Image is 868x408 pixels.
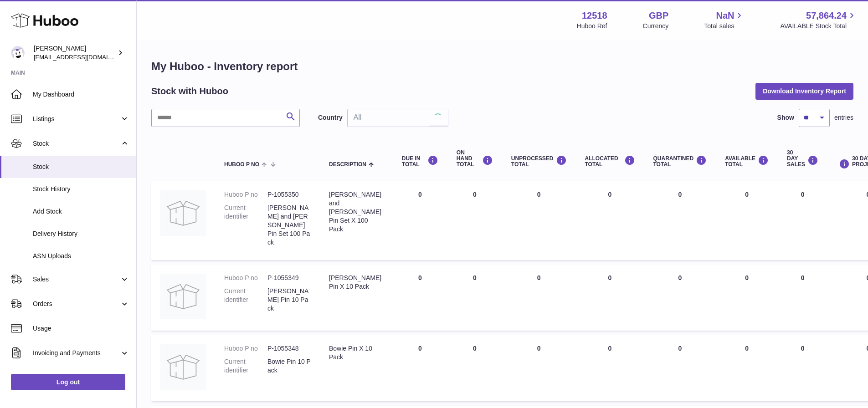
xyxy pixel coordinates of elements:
[653,155,707,168] div: QUARANTINED Total
[678,191,682,198] span: 0
[834,113,853,122] span: entries
[329,274,384,291] div: [PERSON_NAME] Pin X 10 Pack
[267,287,311,313] dd: [PERSON_NAME] Pin 10 Pack
[755,83,853,99] button: Download Inventory Report
[33,163,129,171] span: Stock
[704,10,745,31] a: NaN Total sales
[33,229,129,238] span: Delivery History
[329,162,366,168] span: Description
[267,274,311,282] dd: P-1055349
[151,85,228,97] h2: Stock with Huboo
[780,10,857,31] a: 57,864.24 AVAILABLE Stock Total
[224,204,267,246] dt: Current identifier
[329,190,384,233] div: [PERSON_NAME] and [PERSON_NAME] Pin Set X 100 Pack
[33,275,120,284] span: Sales
[582,10,607,22] strong: 12518
[11,46,25,60] img: internalAdmin-12518@internal.huboo.com
[643,22,669,31] div: Currency
[778,265,827,331] td: 0
[33,115,120,123] span: Listings
[33,207,129,216] span: Add Stock
[224,357,267,375] dt: Current identifier
[393,265,447,331] td: 0
[224,344,267,353] dt: Huboo P no
[716,265,778,331] td: 0
[511,155,567,168] div: UNPROCESSED Total
[678,345,682,352] span: 0
[704,22,745,31] span: Total sales
[577,22,607,31] div: Huboo Ref
[160,274,206,319] img: product image
[457,150,493,168] div: ON HAND Total
[224,274,267,282] dt: Huboo P no
[402,155,438,168] div: DUE IN TOTAL
[777,113,794,122] label: Show
[267,204,311,246] dd: [PERSON_NAME] and [PERSON_NAME] Pin Set 100 Pack
[806,10,847,22] span: 57,864.24
[160,344,206,390] img: product image
[576,335,644,401] td: 0
[267,190,311,199] dd: P-1055350
[447,181,502,260] td: 0
[33,300,120,308] span: Orders
[151,59,853,74] h1: My Huboo - Inventory report
[224,190,267,199] dt: Huboo P no
[725,155,769,168] div: AVAILABLE Total
[224,287,267,313] dt: Current identifier
[502,181,576,260] td: 0
[576,181,644,260] td: 0
[787,150,818,168] div: 30 DAY SALES
[34,44,116,61] div: [PERSON_NAME]
[585,155,635,168] div: ALLOCATED Total
[393,181,447,260] td: 0
[267,357,311,375] dd: Bowie Pin 10 Pack
[34,53,134,61] span: [EMAIL_ADDRESS][DOMAIN_NAME]
[778,335,827,401] td: 0
[267,344,311,353] dd: P-1055348
[33,90,129,99] span: My Dashboard
[393,335,447,401] td: 0
[33,324,129,333] span: Usage
[11,374,125,390] a: Log out
[447,265,502,331] td: 0
[678,274,682,281] span: 0
[447,335,502,401] td: 0
[716,181,778,260] td: 0
[502,265,576,331] td: 0
[649,10,668,22] strong: GBP
[33,349,120,357] span: Invoicing and Payments
[502,335,576,401] td: 0
[160,190,206,236] img: product image
[33,252,129,260] span: ASN Uploads
[33,139,120,148] span: Stock
[33,185,129,194] span: Stock History
[318,113,343,122] label: Country
[224,162,259,168] span: Huboo P no
[778,181,827,260] td: 0
[780,22,857,31] span: AVAILABLE Stock Total
[329,344,384,362] div: Bowie Pin X 10 Pack
[576,265,644,331] td: 0
[716,335,778,401] td: 0
[716,10,734,22] span: NaN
